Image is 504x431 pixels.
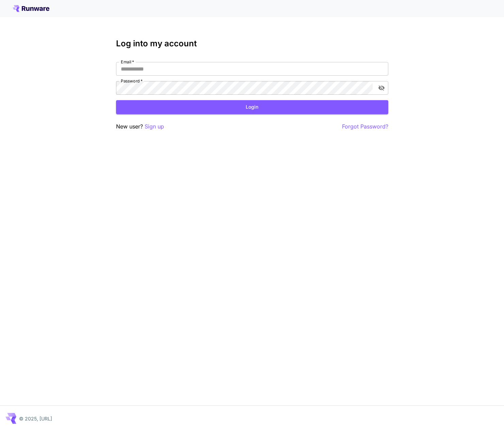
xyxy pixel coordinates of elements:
label: Password [121,78,143,84]
button: Forgot Password? [342,122,388,131]
button: Login [116,100,388,114]
button: Sign up [145,122,164,131]
label: Email [121,59,134,65]
p: New user? [116,122,164,131]
h3: Log into my account [116,39,388,48]
button: toggle password visibility [375,82,388,94]
p: © 2025, [URL] [19,415,52,422]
